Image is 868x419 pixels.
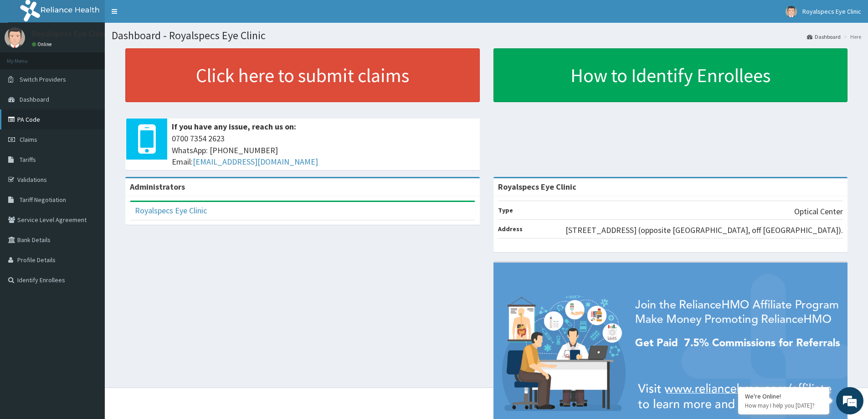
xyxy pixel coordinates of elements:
p: Optical Center [794,206,843,217]
img: User Image [786,6,797,17]
p: How may I help you today? [745,402,822,409]
strong: Royalspecs Eye Clinic [498,181,576,192]
span: Tariffs [20,155,36,164]
span: 0700 7354 2623 WhatsApp: [PHONE_NUMBER] Email: [172,133,475,168]
p: [STREET_ADDRESS] (opposite [GEOGRAPHIC_DATA], off [GEOGRAPHIC_DATA]). [565,224,843,236]
span: Tariff Negotiation [20,196,66,204]
a: Dashboard [807,33,841,41]
a: [EMAIL_ADDRESS][DOMAIN_NAME] [193,156,318,167]
span: Royalspecs Eye Clinic [802,7,861,16]
a: Royalspecs Eye Clinic [135,205,207,216]
a: How to Identify Enrollees [493,48,848,102]
b: Type [498,206,513,214]
p: Royalspecs Eye Clinic [32,30,108,38]
span: Switch Providers [20,75,66,83]
span: Claims [20,135,37,144]
b: Administrators [130,181,185,192]
img: User Image [5,27,25,48]
a: Click here to submit claims [125,48,480,102]
span: Dashboard [20,95,49,103]
a: Online [32,41,54,47]
li: Here [842,33,861,41]
div: We're Online! [745,392,822,400]
b: Address [498,225,523,233]
h1: Dashboard - Royalspecs Eye Clinic [112,30,861,41]
b: If you have any issue, reach us on: [172,121,296,132]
